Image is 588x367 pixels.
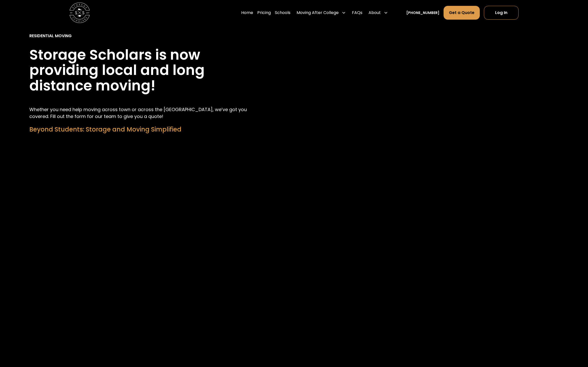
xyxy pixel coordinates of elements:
p: Whether you need help moving across town or across the [GEOGRAPHIC_DATA], we’ve got you covered. ... [29,106,265,120]
div: About [366,6,390,20]
img: Storage Scholars main logo [69,3,90,23]
h1: Storage Scholars is now providing local and long distance moving! [29,47,265,94]
div: Beyond Students: Storage and Moving Simplified [29,125,265,134]
a: Get a Quote [444,6,480,20]
a: Home [241,6,253,20]
a: [PHONE_NUMBER] [406,10,439,16]
a: FAQs [352,6,362,20]
a: Schools [275,6,290,20]
div: Residential Moving [29,33,72,39]
div: About [369,10,381,16]
iframe: Form [323,33,559,347]
div: Moving After College [295,6,348,20]
a: Pricing [257,6,271,20]
div: Moving After College [297,10,339,16]
a: Log In [484,6,519,20]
